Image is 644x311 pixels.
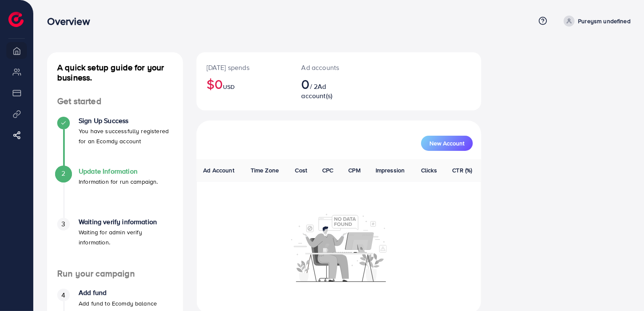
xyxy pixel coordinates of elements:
li: Update Information [47,167,183,218]
span: Ad account(s) [302,82,333,100]
span: Time Zone [251,166,279,174]
span: New Account [429,140,464,146]
p: Information for run campaign. [79,177,158,187]
span: Ad Account [203,166,234,174]
span: 0 [302,74,310,94]
span: CPM [348,166,360,174]
h4: Waiting verify information [79,218,173,226]
h3: Overview [47,15,96,27]
h4: Sign Up Success [79,117,173,125]
li: Waiting verify information [47,218,183,268]
h4: Run your campaign [47,268,183,279]
li: Sign Up Success [47,117,183,167]
p: Ad accounts [302,62,352,72]
img: No account [291,213,387,282]
span: CPC [322,166,333,174]
span: CTR (%) [452,166,472,174]
p: Waiting for admin verify information. [79,227,173,247]
span: 2 [61,169,65,178]
a: Pureysm undefined [560,16,631,27]
h4: Get started [47,96,183,107]
h4: A quick setup guide for your business. [47,62,183,83]
img: logo [8,12,24,27]
h4: Add fund [79,289,157,297]
p: [DATE] spends [207,62,281,72]
p: Pureysm undefined [578,16,631,26]
p: Add fund to Ecomdy balance [79,298,157,308]
span: Clicks [421,166,437,174]
span: 3 [61,219,65,229]
h4: Update Information [79,167,158,175]
h2: / 2 [302,76,352,100]
span: Cost [295,166,307,174]
span: Impression [376,166,405,174]
h2: $0 [207,76,281,92]
p: You have successfully registered for an Ecomdy account [79,126,173,146]
span: USD [223,83,235,91]
button: New Account [421,136,473,151]
span: 4 [61,290,65,300]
